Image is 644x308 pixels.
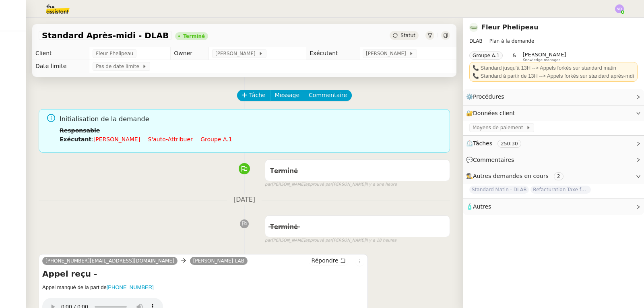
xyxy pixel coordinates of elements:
span: Données client [473,110,515,116]
span: Message [275,91,299,100]
span: Fleur Phelipeau [96,50,133,58]
span: Standard Après-midi - DLAB [42,31,169,39]
button: Répondre [309,256,349,265]
div: Terminé [183,34,205,39]
a: Fleur Phelipeau [481,23,539,31]
nz-tag: 250:30 [497,140,521,148]
span: [DATE] [227,194,262,205]
button: Tâche [237,90,270,101]
span: Procédures [473,93,504,100]
span: Pas de date limite [96,62,142,70]
span: il y a 18 heures [365,237,396,244]
div: ⏲️Tâches 250:30 [463,136,644,151]
span: Tâche [249,91,266,100]
span: Commentaire [309,91,347,100]
span: Tâches [473,140,492,147]
div: ⚙️Procédures [463,89,644,105]
span: : [91,136,93,143]
b: Responsable [60,127,100,134]
span: 💬 [466,157,518,163]
span: Autres [473,203,491,210]
nz-tag: Groupe A.1 [469,52,503,60]
span: Refacturation Taxe foncière 2025 [530,186,591,194]
span: approuvé par [305,237,332,244]
span: 🔐 [466,109,518,118]
span: DLAB [469,38,483,44]
span: il y a une heure [365,181,397,188]
small: [PERSON_NAME] [PERSON_NAME] [265,237,396,244]
span: approuvé par [305,181,332,188]
span: Statut [400,33,415,38]
img: 7f9b6497-4ade-4d5b-ae17-2cbe23708554 [469,23,478,32]
span: [PERSON_NAME] [523,52,566,58]
span: Standard Matin - DLAB [469,186,529,194]
b: Exécutant [60,136,91,143]
span: Moyens de paiement [473,124,526,132]
span: [PERSON_NAME] [366,50,409,58]
div: 📞 Standard jusqu'à 13H --> Appels forkés sur standard matin [473,64,634,72]
div: 🔐Données client [463,105,644,121]
div: 🧴Autres [463,199,644,215]
img: svg [615,4,624,13]
span: Répondre [312,256,339,265]
a: [PHONE_NUMBER] [107,284,154,290]
h5: Appel manqué de la part de [42,283,364,291]
span: Terminé [270,223,298,231]
span: 🕵️ [466,173,567,179]
span: [PERSON_NAME] [215,50,258,58]
td: Date limite [32,60,89,73]
td: Exécutant [306,47,359,60]
div: 📞 Standard à partir de 13H --> Appels forkés sur standard après-mdi [473,72,634,80]
span: 🧴 [466,203,491,210]
a: Groupe a.1 [200,136,232,143]
span: & [512,52,516,62]
span: Commentaires [473,157,514,163]
button: Message [270,90,304,101]
a: S'auto-attribuer [148,136,193,143]
td: Client [32,47,89,60]
app-user-label: Knowledge manager [523,52,566,62]
div: 💬Commentaires [463,152,644,168]
div: 🕵️Autres demandes en cours 2 [463,168,644,184]
span: ⚙️ [466,92,508,101]
td: Owner [171,47,209,60]
span: Knowledge manager [523,58,560,62]
a: [PERSON_NAME]-LAB [190,257,248,265]
span: [PHONE_NUMBER][EMAIL_ADDRESS][DOMAIN_NAME] [45,258,174,264]
nz-tag: 2 [554,172,563,180]
span: Plan à la demande [489,38,535,44]
small: [PERSON_NAME] [PERSON_NAME] [265,181,397,188]
span: par [265,181,272,188]
span: Terminé [270,167,298,175]
a: [PERSON_NAME] [93,136,140,143]
button: Commentaire [304,90,352,101]
span: par [265,237,272,244]
span: Initialisation de la demande [60,114,444,125]
h4: Appel reçu - [42,268,364,279]
span: ⏲️ [466,140,528,147]
span: Autres demandes en cours [473,173,549,179]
